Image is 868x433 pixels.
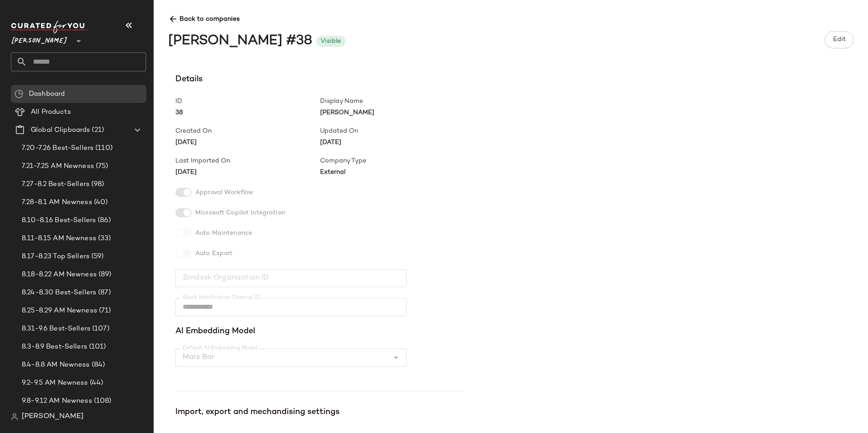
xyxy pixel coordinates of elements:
[22,197,92,208] span: 7.28-8.1 AM Newness
[22,342,87,352] span: 8.3-8.9 Best-Sellers
[11,413,18,420] img: svg%3e
[90,125,104,135] span: (21)
[11,31,68,47] span: [PERSON_NAME]
[175,156,320,166] span: Last Imported On
[29,89,65,99] span: Dashboard
[96,288,111,298] span: (87)
[175,97,320,106] span: ID
[175,406,465,419] div: Import, export and mechandising settings
[22,179,90,190] span: 7.27-8.2 Best-Sellers
[22,270,97,280] span: 8.18-8.22 AM Newness
[94,143,113,154] span: (110)
[832,36,845,43] span: Edit
[22,306,97,316] span: 8.25-8.29 AM Newness
[97,306,111,316] span: (71)
[320,126,465,136] span: Updated On
[11,21,88,33] img: cfy_white_logo.C9jOOHJF.svg
[22,143,94,154] span: 7.20-7.26 Best-Sellers
[31,125,90,135] span: Global Clipboards
[22,411,84,422] span: [PERSON_NAME]
[22,396,92,406] span: 9.8-9.12 AM Newness
[320,97,465,106] span: Display Name
[175,108,320,117] span: 38
[320,156,465,166] span: Company Type
[22,288,96,298] span: 8.24-8.30 Best-Sellers
[320,168,465,177] span: External
[175,138,320,147] span: [DATE]
[825,31,854,48] button: Edit
[22,360,90,370] span: 8.4-8.8 AM Newness
[90,179,104,190] span: (98)
[92,396,112,406] span: (108)
[175,126,320,136] span: Created On
[175,325,465,338] span: AI Embedding Model
[168,31,312,51] div: [PERSON_NAME] #38
[22,233,96,244] span: 8.11-8.15 AM Newness
[22,251,90,262] span: 8.17-8.23 Top Sellers
[22,161,94,172] span: 7.21-7.25 AM Newness
[22,215,96,226] span: 8.10-8.16 Best-Sellers
[175,73,465,86] span: Details
[90,324,109,334] span: (107)
[92,197,108,208] span: (40)
[168,7,854,24] span: Back to companies
[88,378,104,388] span: (44)
[22,378,88,388] span: 9.2-9.5 AM Newness
[175,168,320,177] span: [DATE]
[96,215,111,226] span: (86)
[320,108,465,117] span: [PERSON_NAME]
[96,233,111,244] span: (33)
[14,89,24,98] img: svg%3e
[31,107,71,117] span: All Products
[94,161,108,172] span: (75)
[87,342,106,352] span: (101)
[320,138,465,147] span: [DATE]
[22,324,90,334] span: 8.31-9.6 Best-Sellers
[90,251,104,262] span: (59)
[90,360,105,370] span: (84)
[97,270,112,280] span: (89)
[321,37,341,46] div: Visible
